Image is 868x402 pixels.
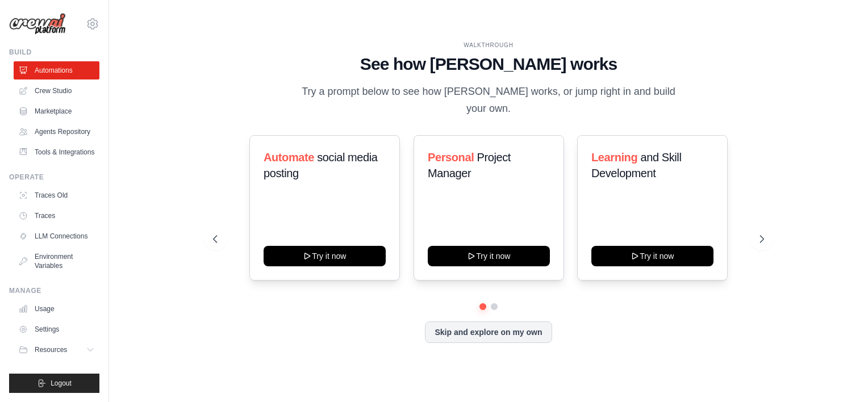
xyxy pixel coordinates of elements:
[9,173,99,182] div: Operate
[298,83,679,117] p: Try a prompt below to see how [PERSON_NAME] works, or jump right in and build your own.
[425,321,552,343] button: Skip and explore on my own
[213,54,764,74] h1: See how [PERSON_NAME] works
[14,227,99,245] a: LLM Connections
[14,248,99,275] a: Environment Variables
[428,151,474,164] span: Personal
[591,151,681,179] span: and Skill Development
[428,246,550,266] button: Try it now
[14,186,99,204] a: Traces Old
[9,286,99,295] div: Manage
[9,13,66,35] img: Logo
[35,345,67,354] span: Resources
[264,151,314,164] span: Automate
[591,246,713,266] button: Try it now
[428,151,511,179] span: Project Manager
[14,82,99,100] a: Crew Studio
[264,151,378,179] span: social media posting
[9,374,99,393] button: Logout
[9,48,99,57] div: Build
[14,143,99,161] a: Tools & Integrations
[213,41,764,49] div: WALKTHROUGH
[14,341,99,359] button: Resources
[591,151,637,164] span: Learning
[264,246,386,266] button: Try it now
[51,379,72,388] span: Logout
[14,320,99,338] a: Settings
[14,123,99,141] a: Agents Repository
[14,102,99,120] a: Marketplace
[14,300,99,318] a: Usage
[14,207,99,225] a: Traces
[14,61,99,79] a: Automations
